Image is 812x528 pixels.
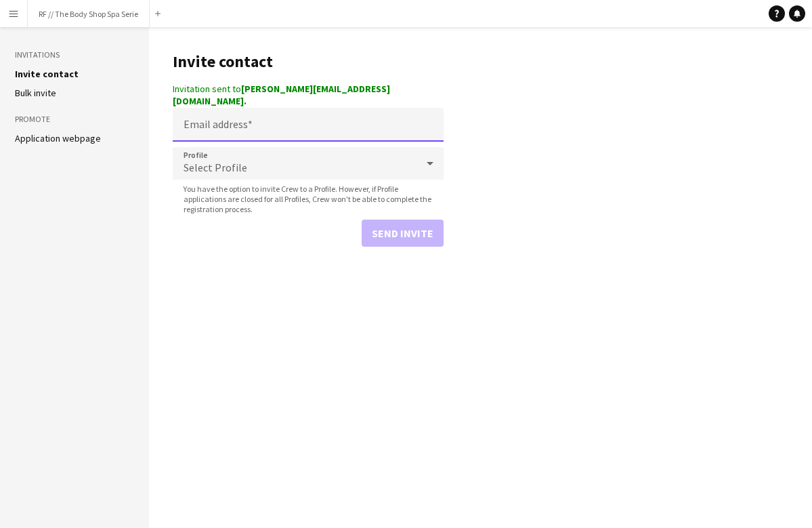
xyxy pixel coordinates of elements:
h1: Invite contact [173,52,444,72]
span: You have the option to invite Crew to a Profile. However, if Profile applications are closed for ... [173,184,444,214]
h3: Promote [15,113,134,125]
a: Invite contact [15,68,79,80]
h3: Invitations [15,49,134,61]
button: RF // The Body Shop Spa Serie [28,1,150,27]
a: Bulk invite [15,87,56,99]
a: Application webpage [15,132,101,144]
div: Invitation sent to [173,83,444,107]
strong: [PERSON_NAME][EMAIL_ADDRESS][DOMAIN_NAME]. [173,83,390,107]
span: Select Profile [184,161,247,174]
